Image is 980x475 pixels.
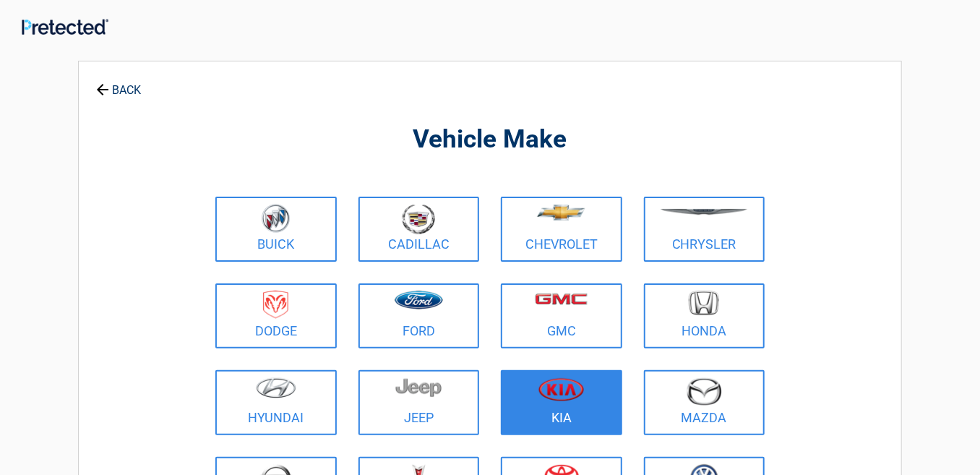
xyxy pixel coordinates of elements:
img: buick [262,204,290,233]
img: cadillac [402,204,435,234]
a: Dodge [215,283,337,348]
img: jeep [395,377,442,398]
a: Honda [644,283,765,348]
a: Chrysler [644,197,765,262]
img: chrysler [660,209,748,215]
a: Hyundai [215,370,337,435]
a: Buick [215,197,337,262]
img: chevrolet [537,205,585,221]
img: kia [538,377,584,401]
a: Cadillac [358,197,480,262]
img: Main Logo [22,19,108,35]
a: Kia [501,370,622,435]
img: hyundai [256,377,296,398]
a: Jeep [358,370,480,435]
a: GMC [501,283,622,348]
img: mazda [686,377,722,406]
img: ford [395,291,443,309]
h2: Vehicle Make [212,123,768,157]
a: Mazda [644,370,765,435]
img: gmc [535,293,588,305]
a: Ford [358,283,480,348]
a: Chevrolet [501,197,622,262]
img: dodge [263,291,288,319]
a: BACK [93,71,144,96]
img: honda [689,291,719,316]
